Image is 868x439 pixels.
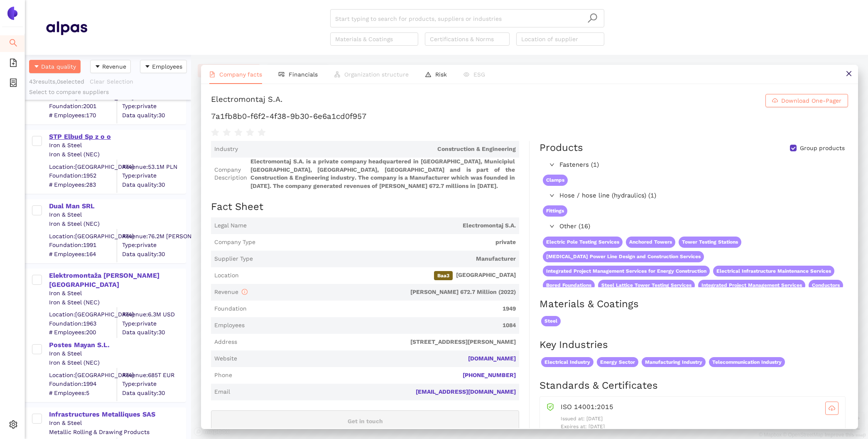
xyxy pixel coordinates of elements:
[214,166,247,182] span: Company Description
[214,145,238,153] span: Industry
[539,297,848,311] h2: Materials & Coatings
[214,321,245,330] span: Employees
[211,94,283,107] div: Electromontaj S.A.
[49,250,117,258] span: # Employees: 164
[839,65,858,84] button: close
[140,60,187,73] button: caret-downEmployees
[241,145,516,153] span: Construction & Engineering
[49,371,117,379] div: Location: [GEOGRAPHIC_DATA]
[543,280,595,291] span: Bored Foundations
[709,357,785,367] span: Telecommunication Industry
[49,410,185,419] div: Infrastructures Metalliques SAS
[543,237,623,248] span: Electric Pole Testing Services
[49,359,185,367] div: Iron & Steel (NEC)
[242,289,248,295] span: info-circle
[547,402,554,411] span: safety-certificate
[49,93,117,101] div: Location: [GEOGRAPHIC_DATA]
[772,98,778,104] span: cloud-download
[240,338,516,346] span: [STREET_ADDRESS][PERSON_NAME]
[49,298,185,306] div: Iron & Steel (NEC)
[698,280,805,291] span: Integrated Project Management Services
[9,76,17,92] span: container
[539,158,847,172] div: Fasteners (1)
[559,191,844,201] span: Hose / hose line (hydraulics) (1)
[49,232,117,240] div: Location: [GEOGRAPHIC_DATA]
[250,305,516,313] span: 1949
[561,415,839,423] p: Issued at: [DATE]
[334,72,340,77] span: apartment
[211,200,519,214] h2: Fact Sheet
[539,220,847,233] div: Other (16)
[122,311,185,319] div: Revenue: 6.3M USD
[49,271,185,290] div: Elektromontaža [PERSON_NAME][GEOGRAPHIC_DATA]
[122,371,185,379] div: Revenue: 685T EUR
[597,357,638,367] span: Energy Sector
[152,62,182,71] span: Employees
[211,111,848,122] h1: 7a1fb8b0-f6f2-4f38-9b30-6e6a1cd0f957
[122,232,185,240] div: Revenue: 76.2M [PERSON_NAME]
[122,180,185,189] span: Data quality: 30
[211,128,219,137] span: star
[549,224,554,229] span: right
[49,141,185,150] div: Iron & Steel
[561,423,839,431] p: Expires at: [DATE]
[344,71,409,78] span: Organization structure
[9,36,17,52] span: search
[219,71,262,78] span: Company facts
[473,71,485,78] span: ESG
[6,7,19,20] img: Logo
[463,72,469,77] span: eye
[214,222,247,230] span: Legal Name
[541,316,561,326] span: Steel
[95,64,101,70] span: caret-down
[49,241,117,249] span: Foundation: 1991
[122,380,185,388] span: Type: private
[598,280,695,291] span: Steel Lattice Tower Testing Services
[49,428,185,437] div: Metallic Rolling & Drawing Products
[250,158,516,190] span: Electromontaj S.A. is a private company headquartered in [GEOGRAPHIC_DATA], Municipiul [GEOGRAPHI...
[781,96,841,105] span: Download One-Pager
[9,417,17,434] span: setting
[46,17,87,38] img: Homepage
[49,202,185,211] div: Dual Man SRL
[214,355,237,363] span: Website
[250,222,516,230] span: Electromontaj S.A.
[825,402,839,415] button: cloud-download
[122,241,185,249] span: Type: private
[49,340,185,350] div: Postes Mayan S.L.
[122,111,185,119] span: Data quality: 30
[122,102,185,111] span: Type: private
[49,389,117,397] span: # Employees: 5
[49,172,117,180] span: Foundation: 1952
[435,71,447,78] span: Risk
[425,72,431,77] span: warning
[122,172,185,180] span: Type: private
[49,319,117,328] span: Foundation: 1963
[49,289,185,298] div: Iron & Steel
[561,402,839,415] div: ISO 14001:2015
[214,289,248,295] span: Revenue
[122,163,185,171] div: Revenue: 53.1M PLN
[49,102,117,111] span: Foundation: 2001
[242,271,516,280] span: [GEOGRAPHIC_DATA]
[49,150,185,159] div: Iron & Steel (NEC)
[209,72,215,77] span: file-text
[145,64,150,70] span: caret-down
[90,60,131,73] button: caret-downRevenue
[49,163,117,171] div: Location: [GEOGRAPHIC_DATA]
[49,328,117,337] span: # Employees: 200
[122,319,185,328] span: Type: private
[122,328,185,337] span: Data quality: 30
[543,205,567,217] span: Fittings
[214,255,253,263] span: Supplier Type
[765,94,848,107] button: cloud-downloadDownload One-Pager
[434,271,453,280] span: Baa3
[89,75,139,88] button: Clear Selection
[214,388,230,396] span: Email
[49,419,185,427] div: Iron & Steel
[49,311,117,319] div: Location: [GEOGRAPHIC_DATA]
[214,271,239,280] span: Location
[289,71,318,78] span: Financials
[256,255,516,263] span: Manufacturer
[679,237,741,248] span: Tower Testing Stations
